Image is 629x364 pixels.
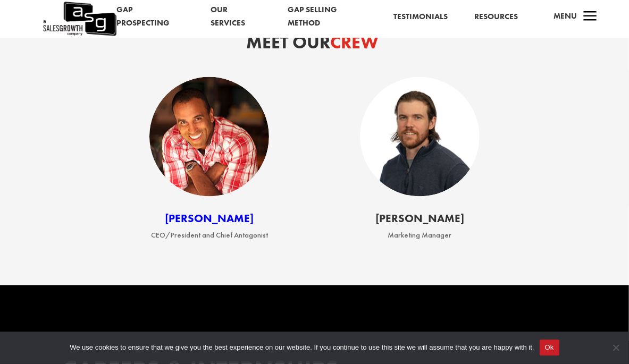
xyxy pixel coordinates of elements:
h2: Meet our [63,31,566,60]
a: Resources [474,10,518,24]
img: Sean Finlay [360,77,480,197]
a: Testimonials [393,10,448,24]
a: Gap Prospecting [116,3,184,30]
a: [PERSON_NAME] [165,211,254,225]
button: Ok [540,340,559,355]
p: Marketing Manager [335,229,505,242]
p: CEO/President and Chief Antagonist [124,229,294,242]
a: Gap Selling Method [288,3,367,30]
span: We use cookies to ensure that we give you the best experience on our website. If you continue to ... [70,342,534,353]
span: a [580,6,601,28]
span: No [610,342,621,353]
span: [PERSON_NAME] [375,211,464,225]
span: Crew [330,31,379,54]
span: Menu [553,11,577,21]
a: Our Services [211,3,261,30]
